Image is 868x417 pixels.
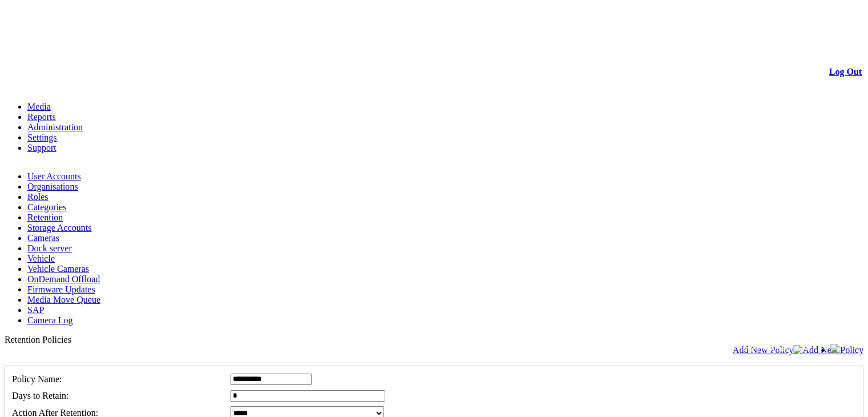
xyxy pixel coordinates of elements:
span: Retention Policies [5,335,71,344]
span: Days to Retain: [12,391,69,400]
a: Storage Accounts [27,223,91,232]
a: Dock server [27,243,72,253]
a: Media [27,102,51,111]
a: Log Out [829,67,862,77]
span: Policy Name: [12,374,62,384]
a: Cameras [27,233,59,243]
a: Retention [27,212,63,222]
a: Vehicle [27,254,55,263]
a: Media Move Queue [27,295,100,304]
a: Support [27,143,56,153]
a: Vehicle Cameras [27,264,89,274]
a: User Accounts [27,171,81,181]
span: Welcome, [PERSON_NAME] (Administrator) [669,344,808,353]
a: Organisations [27,182,78,191]
a: Administration [27,122,83,132]
img: bell24.png [830,344,839,353]
a: Reports [27,112,56,122]
a: Categories [27,202,66,212]
a: Settings [27,133,57,142]
a: Roles [27,192,48,202]
a: OnDemand Offload [27,274,100,284]
a: Camera Log [27,315,73,325]
a: SAP [27,305,44,315]
a: Firmware Updates [27,284,95,294]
